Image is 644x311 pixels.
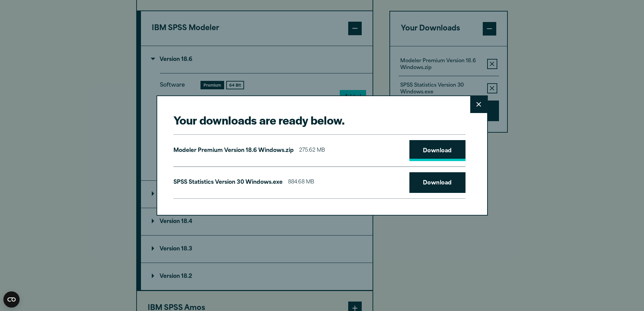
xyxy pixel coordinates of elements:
[3,291,20,308] button: Open CMP widget
[173,112,466,128] h2: Your downloads are ready below.
[409,172,466,193] a: Download
[288,178,314,187] span: 884.68 MB
[299,146,325,156] span: 275.62 MB
[173,146,294,156] p: Modeler Premium Version 18.6 Windows.zip
[409,140,466,161] a: Download
[173,178,283,187] p: SPSS Statistics Version 30 Windows.exe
